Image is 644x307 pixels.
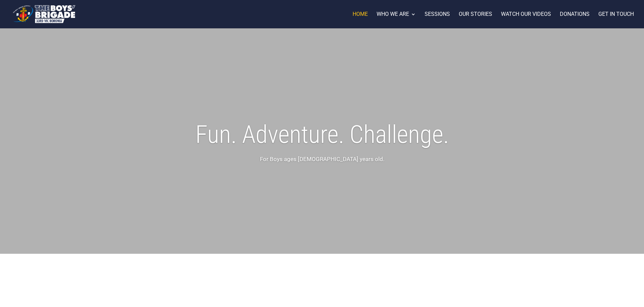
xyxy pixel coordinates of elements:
[425,12,450,28] a: Sessions
[459,12,492,28] a: Our stories
[598,12,634,28] a: Get in touch
[84,155,560,163] div: For Boys ages [DEMOGRAPHIC_DATA] years old.
[377,12,416,28] a: Who we are
[11,3,77,25] img: The Boys' Brigade 33rd Vic Boronia
[84,117,560,155] h2: Fun. Adventure. Challenge.
[353,12,368,28] a: Home
[501,12,551,28] a: Watch our videos
[560,12,590,28] a: Donations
